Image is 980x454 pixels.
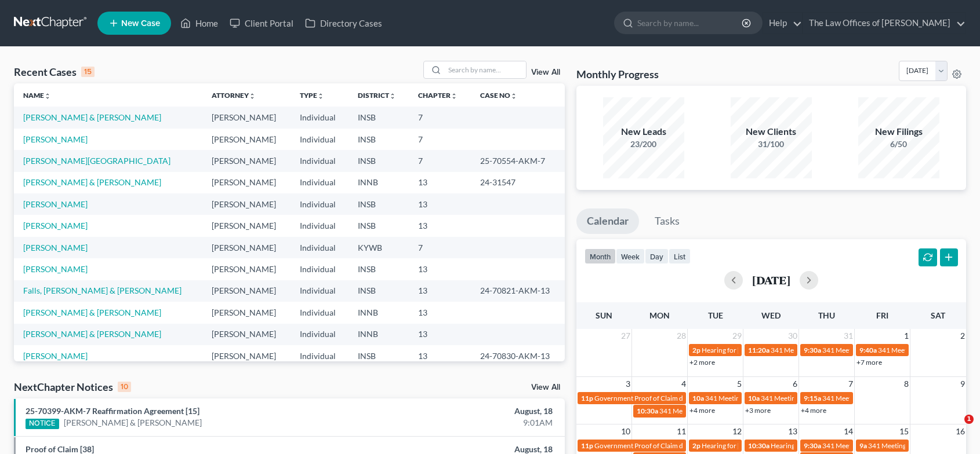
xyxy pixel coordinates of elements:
span: 1 [903,329,910,343]
a: [PERSON_NAME][GEOGRAPHIC_DATA] [23,156,170,166]
a: +7 more [856,358,882,367]
h2: [DATE] [752,274,790,286]
span: 341 Meeting for [PERSON_NAME] & [PERSON_NAME] [659,407,825,415]
a: Home [175,13,224,34]
div: NextChapter Notices [14,380,131,394]
td: [PERSON_NAME] [202,107,291,128]
td: INNB [349,302,409,323]
span: 11 [676,424,687,438]
span: 11:20a [748,346,770,354]
span: Sun [596,310,612,320]
a: Calendar [576,208,639,234]
div: 10 [118,382,131,392]
td: 25-70554-AKM-7 [471,150,565,171]
span: 12 [731,424,743,438]
div: August, 18 [385,405,553,417]
span: 30 [787,329,798,343]
span: 6 [792,377,798,391]
i: unfold_more [44,93,51,100]
span: 13 [787,424,798,438]
span: 341 Meeting for [PERSON_NAME] [705,394,810,402]
span: 2p [692,441,700,450]
a: [PERSON_NAME] [23,351,88,361]
div: NOTICE [26,419,59,429]
td: Individual [291,258,349,280]
span: 10:30a [748,441,770,450]
td: 7 [409,107,470,128]
span: 31 [843,329,854,343]
td: [PERSON_NAME] [202,193,291,215]
a: [PERSON_NAME] [23,199,88,209]
a: The Law Offices of [PERSON_NAME] [803,13,966,34]
div: 6/50 [858,138,939,150]
span: Hearing for [PERSON_NAME] [702,346,792,354]
td: [PERSON_NAME] [202,258,291,280]
a: [PERSON_NAME] & [PERSON_NAME] [23,177,161,187]
a: View All [531,383,560,391]
a: Falls, [PERSON_NAME] & [PERSON_NAME] [23,285,182,295]
td: 24-70821-AKM-13 [471,280,565,302]
td: INSB [349,345,409,367]
span: Hearing for [PERSON_NAME] [PERSON_NAME] [771,441,917,450]
a: View All [531,68,560,76]
td: [PERSON_NAME] [202,302,291,323]
a: Proof of Claim [38] [26,444,94,454]
div: New Leads [603,125,684,138]
td: [PERSON_NAME] [202,150,291,171]
span: 5 [736,377,743,391]
td: Individual [291,172,349,193]
span: Government Proof of Claim due - [PERSON_NAME] and [PERSON_NAME][DATE] - 3:25-bk-30160 [594,441,891,450]
i: unfold_more [389,93,396,100]
div: 15 [81,67,95,77]
button: month [585,248,616,264]
h3: Monthly Progress [576,67,659,81]
span: 11p [581,441,593,450]
span: Thu [818,310,835,320]
td: INSB [349,215,409,236]
span: 341 Meeting for [PERSON_NAME] [761,394,865,402]
span: 341 Meeting for [PERSON_NAME] [822,346,927,354]
td: [PERSON_NAME] [202,172,291,193]
input: Search by name... [637,12,743,34]
button: week [616,248,645,264]
a: Districtunfold_more [358,91,396,100]
a: Typeunfold_more [300,91,324,100]
span: 8 [903,377,910,391]
span: Fri [876,310,888,320]
a: +3 more [745,406,771,415]
a: [PERSON_NAME] & [PERSON_NAME] [23,112,161,122]
span: 14 [843,424,854,438]
span: 341 Meeting for [PERSON_NAME] [771,346,875,354]
span: 28 [676,329,687,343]
span: Mon [649,310,670,320]
span: 1 [964,415,974,424]
span: 11p [581,394,593,402]
i: unfold_more [451,93,458,100]
td: Individual [291,193,349,215]
td: 24-31547 [471,172,565,193]
td: 13 [409,280,470,302]
td: 13 [409,215,470,236]
div: 9:01AM [385,417,553,429]
span: New Case [121,19,160,28]
span: 9:40a [859,346,877,354]
button: list [669,248,691,264]
button: day [645,248,669,264]
span: 27 [620,329,631,343]
td: [PERSON_NAME] [202,280,291,302]
a: +4 more [801,406,826,415]
a: [PERSON_NAME] & [PERSON_NAME] [23,329,161,339]
td: Individual [291,345,349,367]
td: 7 [409,237,470,258]
a: +2 more [689,358,715,367]
span: 4 [680,377,687,391]
span: 10a [692,394,704,402]
td: Individual [291,237,349,258]
td: [PERSON_NAME] [202,215,291,236]
td: [PERSON_NAME] [202,129,291,150]
td: 13 [409,345,470,367]
td: INSB [349,129,409,150]
td: 13 [409,302,470,323]
input: Search by name... [445,61,526,78]
span: 9a [859,441,867,450]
